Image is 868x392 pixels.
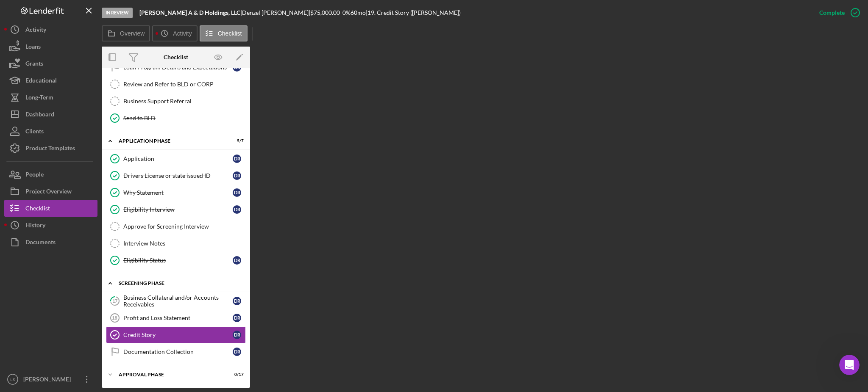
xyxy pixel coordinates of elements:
a: Documentation CollectionDR [106,343,246,360]
a: 18Profit and Loss StatementDR [106,309,246,326]
div: | [139,9,242,16]
div: Clients [25,123,44,142]
div: Once you have submitted this form, someone from our team will contact you. Is there anything else... [7,215,139,259]
button: Activity [152,25,197,41]
img: Profile image for Operator [24,5,38,18]
div: $75,000.00 [310,9,342,16]
div: D R [233,155,241,163]
div: Account Add-Ons / New Staff [70,109,156,118]
button: Loans [4,38,97,55]
div: Review and Refer to BLD or CORP [123,81,245,88]
div: Account Add-Ons / New Staff [64,104,163,123]
button: Complete [811,4,864,21]
div: Business Support Referral [123,98,245,105]
button: Home [133,3,149,19]
div: History [25,217,45,236]
a: Eligibility InterviewDR [106,201,246,218]
div: Interview Notes [123,240,245,247]
div: Profit and Loss Statement [123,315,233,321]
a: Drivers License or state issued IDDR [106,167,246,184]
a: Business Support Referral [106,93,246,110]
div: Dashboard [25,106,54,125]
tspan: 17 [112,298,118,304]
a: Review and Refer to BLD or CORP [106,76,246,93]
div: 60 mo [351,9,366,16]
div: Application Phase [119,138,223,144]
div: Add a staff seat [103,163,163,181]
button: Checklist [200,25,248,41]
div: Larenz says… [7,104,163,130]
a: HERE [85,202,101,209]
div: Loans [25,38,41,57]
a: Grants [4,55,97,72]
div: Which type of account upgrade are you interested in? [7,129,139,156]
button: go back [6,3,22,19]
button: Project Overview [4,183,97,200]
button: Documents [4,234,97,251]
a: Why StatementDR [106,184,246,201]
button: Checklist [4,200,97,217]
div: Operator says… [7,188,163,215]
div: To make a change to your account, please submit a requestHERE. [7,188,139,215]
div: Operator says… [7,129,163,163]
div: D R [233,348,241,356]
div: D R [233,171,241,180]
div: D R [233,297,241,305]
button: Overview [102,25,150,41]
div: Add a staff seat [109,168,156,176]
div: Send to BLD [123,115,245,121]
div: In Review [102,8,133,18]
a: 17Business Collateral and/or Accounts ReceivablesDR [106,293,246,309]
div: Documentation Collection [123,348,233,355]
a: Activity [4,21,97,38]
h1: Operator [41,4,71,11]
a: Educational [4,72,97,89]
div: Operator says… [7,79,163,104]
button: Long-Term [4,89,97,106]
div: Our offices are closed for the Fourth of July Holiday until [DATE]. [26,47,154,63]
div: D R [233,188,241,197]
a: ApplicationDR [106,150,246,167]
a: Interview Notes [106,235,246,252]
div: To make a change to your account, please submit a request . [14,193,132,210]
button: Dashboard [4,106,97,123]
div: Larenz says… [7,163,163,188]
div: Eligibility Status [123,257,233,264]
div: Once you have submitted this form, someone from our team will contact you. Is there anything else... [14,221,132,254]
button: Yes, I need more help. [28,275,107,292]
div: Screening Phase [119,281,239,286]
label: Activity [173,30,192,37]
label: Checklist [218,30,242,37]
div: Grants [25,55,43,74]
div: Activity [25,21,46,40]
div: Operator says… [7,215,163,269]
div: Long-Term [25,89,53,108]
div: Credit Story [123,331,233,338]
a: Credit StoryDR [106,326,246,343]
div: 0 / 17 [228,372,244,377]
tspan: 18 [112,315,117,320]
text: LS [10,377,15,382]
div: 0 % [342,9,351,16]
div: Application [123,155,233,162]
div: Approval Phase [119,372,223,377]
div: Educational [25,72,57,91]
div: Documents [25,234,56,253]
div: Denzel [PERSON_NAME] | [242,9,310,16]
div: Drivers License or state issued ID [123,172,233,179]
button: People [4,166,97,183]
div: Eligibility Interview [123,206,233,213]
button: No, that's all. [106,275,159,292]
div: Checklist [25,200,50,219]
iframe: Intercom live chat [839,355,860,375]
div: D R [233,205,241,214]
a: Send to BLD [106,110,246,127]
a: Clients [4,123,97,140]
button: History [4,217,97,234]
div: Approve for Screening Interview [123,223,245,230]
div: Why Statement [123,189,233,196]
label: Overview [120,30,145,37]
